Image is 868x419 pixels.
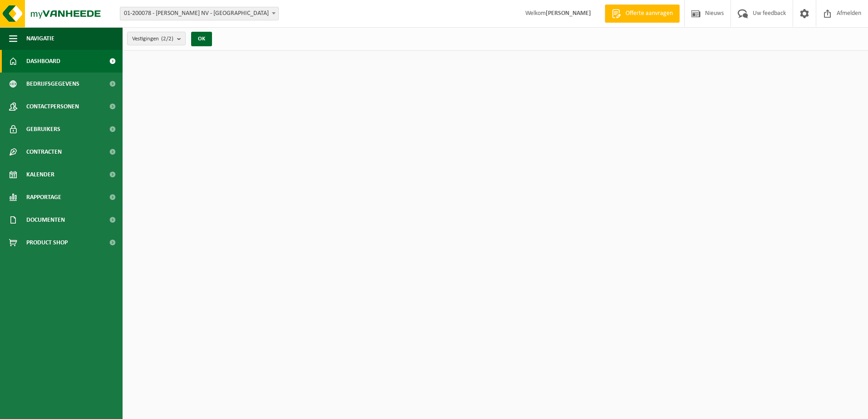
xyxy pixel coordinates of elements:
span: Vestigingen [132,32,173,46]
strong: [PERSON_NAME] [546,10,591,17]
span: Contactpersonen [26,95,79,118]
span: Kalender [26,163,54,186]
span: Navigatie [26,27,54,50]
count: (2/2) [161,36,173,42]
button: Vestigingen(2/2) [127,32,186,45]
span: Documenten [26,209,65,231]
span: Dashboard [26,50,60,73]
span: Rapportage [26,186,61,209]
span: 01-200078 - VANCRAEYNEST NV - MOORSELE [120,7,278,20]
button: OK [191,32,212,46]
span: Bedrijfsgegevens [26,73,79,95]
span: Gebruikers [26,118,60,141]
span: 01-200078 - VANCRAEYNEST NV - MOORSELE [120,7,279,20]
span: Product Shop [26,231,68,254]
span: Contracten [26,141,62,163]
span: Offerte aanvragen [623,9,675,18]
a: Offerte aanvragen [605,5,680,23]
